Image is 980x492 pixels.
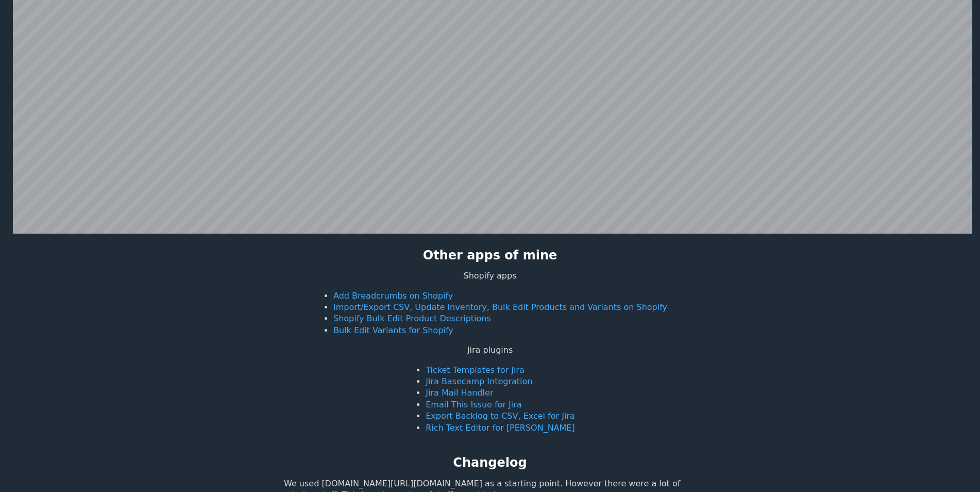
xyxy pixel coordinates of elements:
[333,291,453,301] a: Add Breadcrumbs on Shopify
[426,376,532,386] a: Jira Basecamp Integration
[333,302,667,312] a: Import/Export CSV, Update Inventory, Bulk Edit Products and Variants on Shopify
[426,423,575,433] a: Rich Text Editor for [PERSON_NAME]
[423,247,557,265] h2: Other apps of mine
[426,411,575,421] a: Export Backlog to CSV, Excel for Jira
[426,388,493,398] a: Jira Mail Handler
[426,400,521,409] a: Email This Issue for Jira
[453,454,527,472] h2: Changelog
[333,314,491,323] a: Shopify Bulk Edit Product Descriptions
[426,365,524,375] a: Ticket Templates for Jira
[333,325,453,335] a: Bulk Edit Variants for Shopify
